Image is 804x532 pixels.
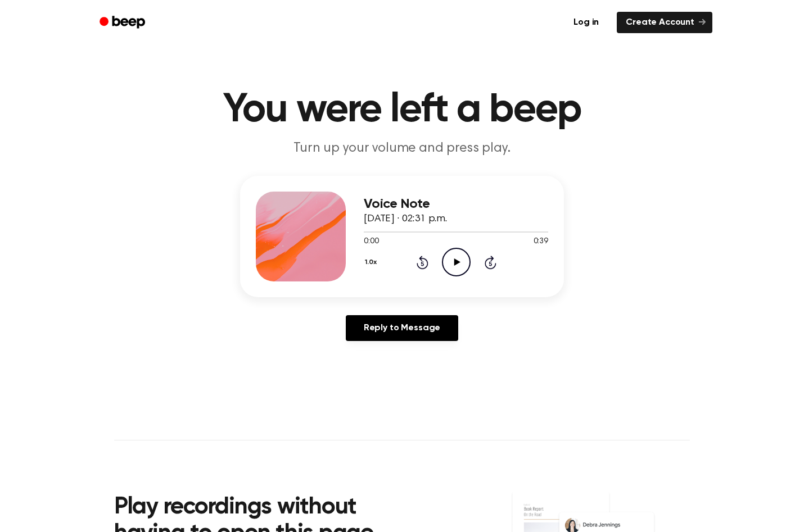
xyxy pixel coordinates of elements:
a: Beep [92,12,155,34]
button: 1.0x [364,253,381,272]
a: Log in [562,10,610,35]
span: [DATE] · 02:31 p.m. [364,214,447,224]
p: Turn up your volume and press play. [186,139,618,158]
a: Reply to Message [346,315,458,341]
h1: You were left a beep [114,90,690,130]
span: 0:39 [534,236,548,248]
a: Create Account [617,12,712,33]
h3: Voice Note [364,197,548,212]
span: 0:00 [364,236,378,248]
